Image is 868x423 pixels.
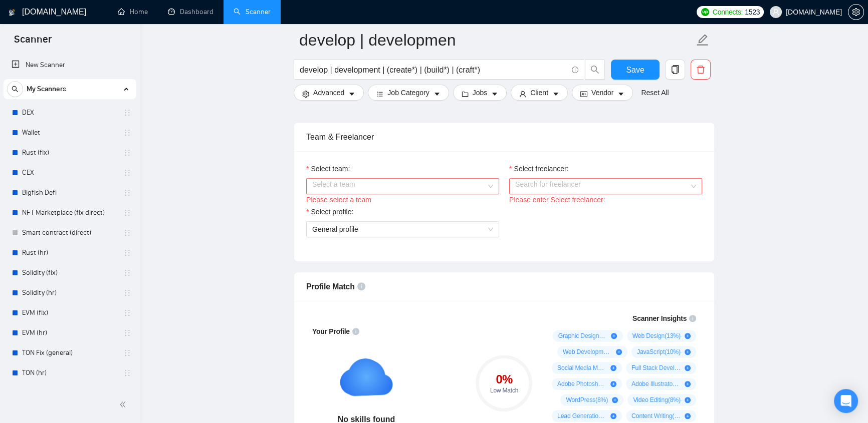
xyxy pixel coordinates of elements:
a: Wallet [22,123,117,143]
button: setting [848,4,864,20]
a: DEX [22,103,117,123]
span: Video Editing ( 8 %) [633,396,680,404]
div: Team & Freelancer [306,123,702,151]
span: Connects: [713,7,743,18]
span: 1523 [745,7,760,18]
span: plus-circle [685,349,691,355]
span: Web Development ( 13 %) [563,348,612,356]
img: upwork-logo.png [701,8,709,16]
span: caret-down [491,90,498,98]
span: plus-circle [612,397,618,403]
span: plus-circle [685,381,691,387]
span: JavaScript ( 10 %) [637,348,681,356]
div: Low Match [476,387,532,393]
span: info-circle [689,315,696,322]
button: copy [665,60,685,80]
a: NFT Marketplace (fix direct) [22,203,117,223]
button: search [7,81,23,97]
img: logo [9,5,16,21]
div: Please select a team [306,194,499,205]
div: Open Intercom Messenger [834,389,858,413]
span: plus-circle [610,365,616,371]
div: Please enter Select freelancer: [509,194,702,205]
span: search [8,86,23,93]
span: Content Writing ( 6 %) [631,412,681,420]
span: user [519,90,526,98]
span: setting [848,8,863,16]
input: Scanner name... [299,28,694,53]
a: dashboardDashboard [168,8,213,16]
span: Social Media Marketing ( 10 %) [557,364,606,372]
span: WordPress ( 8 %) [566,396,608,404]
span: info-circle [352,328,359,335]
span: Save [626,64,644,76]
button: idcardVendorcaret-down [572,85,633,101]
span: Adobe Photoshop ( 10 %) [557,380,606,388]
a: New Scanner [12,55,128,75]
button: search [585,60,605,80]
a: TON Fix (general) [22,343,117,363]
span: plus-circle [685,333,691,339]
span: Profile Match [306,282,355,291]
span: delete [691,65,710,74]
li: New Scanner [4,55,136,75]
span: user [772,9,779,16]
span: Scanner [6,32,60,53]
button: folderJobscaret-down [453,85,507,101]
a: searchScanner [234,8,271,16]
span: holder [123,109,131,117]
a: EVM (hr) [22,323,117,343]
span: holder [123,209,131,217]
a: TON (hr) [22,363,117,383]
button: barsJob Categorycaret-down [368,85,449,101]
span: idcard [580,90,587,98]
span: double-left [119,399,129,409]
span: setting [302,90,309,98]
span: holder [123,269,131,277]
span: plus-circle [610,381,616,387]
span: Advanced [313,87,344,98]
span: plus-circle [611,333,617,339]
input: Search Freelance Jobs... [300,64,567,76]
span: plus-circle [610,413,616,419]
span: holder [123,369,131,377]
span: info-circle [572,67,578,73]
span: edit [696,34,709,47]
span: holder [123,229,131,237]
span: holder [123,249,131,257]
span: holder [123,129,131,137]
span: caret-down [433,90,441,98]
span: Vendor [591,87,613,98]
a: Reset All [641,87,669,98]
a: Solidity (fix) [22,263,117,283]
a: Solidity (hr) [22,283,117,303]
span: folder [462,90,469,98]
span: Your Profile [312,327,350,335]
span: Adobe Illustrator ( 9 %) [631,380,681,388]
label: Select team: [306,163,350,174]
span: Scanner Insights [632,315,687,322]
span: General profile [312,225,358,233]
span: Lead Generation ( 7 %) [557,412,606,420]
span: plus-circle [685,413,691,419]
a: Rust (hr) [22,243,117,263]
a: Bigfish Defi [22,183,117,203]
a: Blockchain Fix (general) [22,383,117,403]
span: caret-down [348,90,355,98]
span: My Scanners [27,79,66,99]
button: Save [611,60,660,80]
a: Rust (fix) [22,143,117,163]
button: delete [691,60,711,80]
button: settingAdvancedcaret-down [294,85,364,101]
span: Full Stack Development ( 10 %) [631,364,681,372]
a: homeHome [118,8,148,16]
a: CEX [22,163,117,183]
button: userClientcaret-down [511,85,568,101]
span: holder [123,349,131,357]
a: EVM (fix) [22,303,117,323]
span: holder [123,169,131,177]
span: plus-circle [616,349,622,355]
span: Job Category [387,87,429,98]
label: Select freelancer: [509,163,568,174]
div: 0 % [476,373,532,385]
